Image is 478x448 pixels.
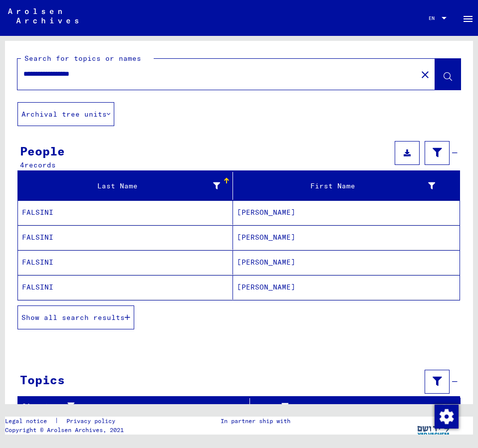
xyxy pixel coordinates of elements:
mat-cell: [PERSON_NAME] [233,250,460,275]
mat-cell: FALSINI [18,250,233,275]
button: Show all search results [17,305,134,329]
mat-header-cell: Last Name [18,172,233,200]
div: Signature [22,401,242,412]
div: Signature [22,399,252,415]
img: Arolsen_neg.svg [8,8,78,23]
mat-label: Search for topics or names [24,54,141,63]
div: Topics [20,371,65,389]
span: Show all search results [21,313,125,322]
span: 4 [20,160,24,169]
span: records [24,160,56,169]
mat-cell: [PERSON_NAME] [233,275,460,299]
mat-icon: close [419,69,431,81]
mat-icon: Side nav toggle icon [462,13,474,25]
div: People [20,142,65,160]
div: Last Name [22,178,233,194]
div: | [5,417,127,426]
button: Clear [415,64,435,84]
mat-cell: [PERSON_NAME] [233,225,460,250]
mat-cell: FALSINI [18,225,233,250]
div: Last Name [22,181,220,191]
a: Legal notice [5,417,55,426]
span: EN [429,15,440,21]
button: Archival tree units [17,102,114,126]
button: Toggle sidenav [458,8,478,28]
div: First Name [237,178,448,194]
p: In partner ship with [221,417,290,426]
mat-header-cell: First Name [233,172,460,200]
div: Change consent [434,404,458,428]
img: yv_logo.png [415,417,453,442]
mat-cell: [PERSON_NAME] [233,200,460,225]
div: Title [254,402,441,412]
img: Change consent [435,405,459,429]
mat-cell: FALSINI [18,275,233,299]
div: Title [254,399,451,415]
a: Privacy policy [58,417,127,426]
div: First Name [237,181,435,191]
p: Copyright © Arolsen Archives, 2021 [5,426,127,435]
mat-cell: FALSINI [18,200,233,225]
